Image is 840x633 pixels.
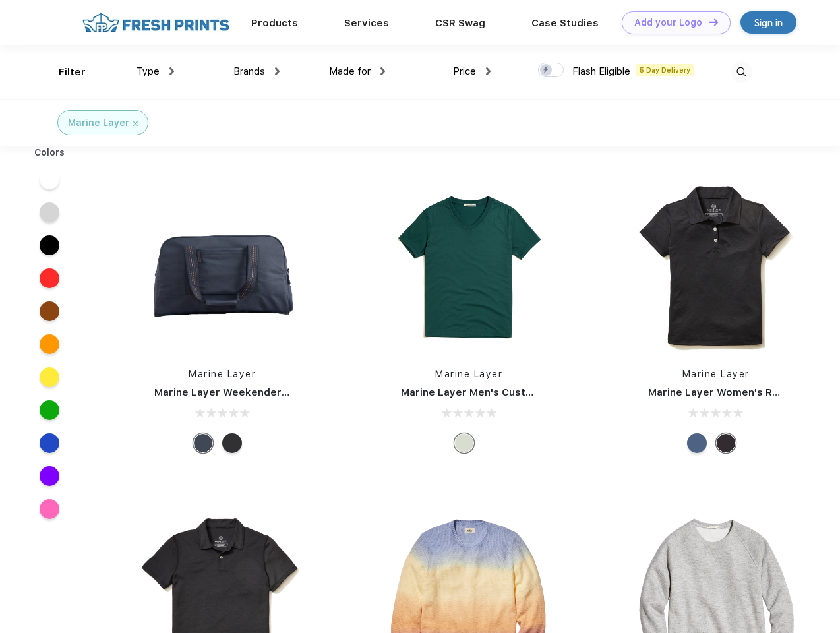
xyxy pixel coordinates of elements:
a: CSR Swag [435,17,485,29]
img: fo%20logo%202.webp [78,11,233,34]
a: Marine Layer [189,369,256,379]
div: Sign in [754,15,783,30]
span: Price [453,65,476,77]
img: filter_cancel.svg [133,121,138,126]
img: dropdown.png [486,67,491,75]
span: Flash Eligible [572,65,630,77]
img: desktop_search.svg [731,61,752,83]
img: dropdown.png [380,67,385,75]
div: Any Color [454,433,474,453]
img: dropdown.png [169,67,174,75]
a: Services [344,17,389,29]
div: Add your Logo [634,17,702,28]
div: Colors [24,146,75,160]
div: Phantom [222,433,242,453]
img: DT [709,18,718,26]
div: Filter [59,65,86,80]
div: Navy [193,433,213,453]
a: Marine Layer [682,369,750,379]
span: Brands [233,65,265,77]
span: Type [136,65,160,77]
span: Made for [329,65,371,77]
a: Marine Layer Men's Custom Dyed Signature V-Neck [401,386,662,398]
img: func=resize&h=266 [628,179,804,354]
a: Products [251,17,298,29]
img: func=resize&h=266 [381,179,556,354]
a: Sign in [740,11,796,34]
img: func=resize&h=266 [135,179,310,354]
span: 5 Day Delivery [636,64,694,76]
div: Black [716,433,736,453]
div: Navy [687,433,707,453]
img: dropdown.png [275,67,280,75]
div: Marine Layer [68,116,129,130]
a: Marine Layer [435,369,502,379]
a: Marine Layer Weekender Bag [154,386,303,398]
